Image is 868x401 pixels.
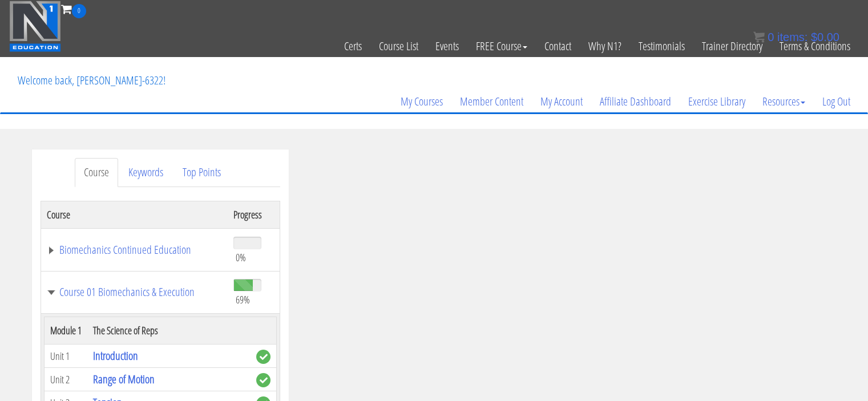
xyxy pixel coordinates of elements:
[811,31,839,43] bdi: 0.00
[536,18,580,74] a: Contact
[41,201,228,228] th: Course
[256,350,271,364] span: complete
[771,18,859,74] a: Terms & Conditions
[173,158,230,187] a: Top Points
[61,1,86,17] a: 0
[693,18,771,74] a: Trainer Directory
[236,251,246,264] span: 0%
[630,18,693,74] a: Testimonials
[9,1,61,52] img: n1-education
[811,31,817,43] span: $
[777,31,808,43] span: items:
[591,74,680,129] a: Affiliate Dashboard
[75,158,118,187] a: Course
[72,4,86,18] span: 0
[44,368,87,391] td: Unit 2
[768,31,774,43] span: 0
[87,317,251,345] th: The Science of Reps
[9,58,174,103] p: Welcome back, [PERSON_NAME]-6322!
[451,74,532,129] a: Member Content
[427,18,467,74] a: Events
[370,18,427,74] a: Course List
[93,371,155,387] a: Range of Motion
[336,18,370,74] a: Certs
[580,18,630,74] a: Why N1?
[392,74,451,129] a: My Courses
[236,293,250,306] span: 69%
[753,31,839,43] a: 0 items: $0.00
[256,373,271,387] span: complete
[47,286,223,298] a: Course 01 Biomechanics & Execution
[753,31,765,43] img: icon11.png
[44,317,87,345] th: Module 1
[119,158,172,187] a: Keywords
[93,348,138,363] a: Introduction
[44,345,87,368] td: Unit 1
[228,201,280,228] th: Progress
[532,74,591,129] a: My Account
[680,74,754,129] a: Exercise Library
[47,244,223,256] a: Biomechanics Continued Education
[754,74,814,129] a: Resources
[814,74,859,129] a: Log Out
[467,18,536,74] a: FREE Course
